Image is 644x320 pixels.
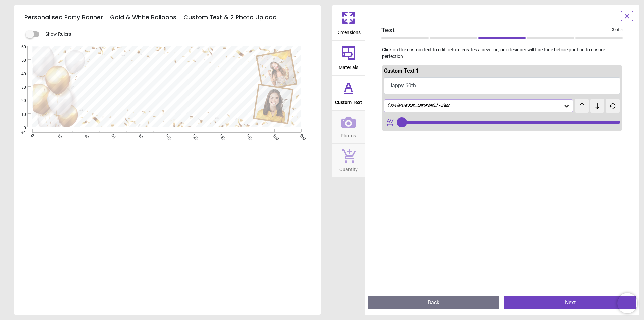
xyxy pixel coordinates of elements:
[332,111,365,144] button: Photos
[387,103,563,109] div: [PERSON_NAME] - Bold
[24,11,310,25] h5: Personalised Party Banner - Gold & White Balloons - Custom Text & 2 Photo Upload
[336,26,361,36] span: Dimensions
[332,144,365,177] button: Quantity
[13,112,26,118] span: 10
[13,98,26,104] span: 20
[341,129,356,139] span: Photos
[617,293,637,313] iframe: Brevo live chat
[335,96,362,106] span: Custom Text
[13,44,26,50] span: 60
[339,61,358,71] span: Materials
[339,163,358,173] span: Quantity
[332,41,365,76] button: Materials
[13,71,26,77] span: 40
[30,30,321,38] div: Show Rulers
[381,25,612,35] span: Text
[13,58,26,63] span: 50
[13,85,26,90] span: 30
[332,5,365,40] button: Dimensions
[368,296,499,309] button: Back
[332,76,365,110] button: Custom Text
[376,47,628,60] p: Click on the custom text to edit, return creates a new line, our designer will fine tune before p...
[384,77,620,94] button: Happy 60th
[612,27,623,33] span: 3 of 5
[384,67,419,74] span: Custom Text 1
[504,296,636,309] button: Next
[13,125,26,131] span: 0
